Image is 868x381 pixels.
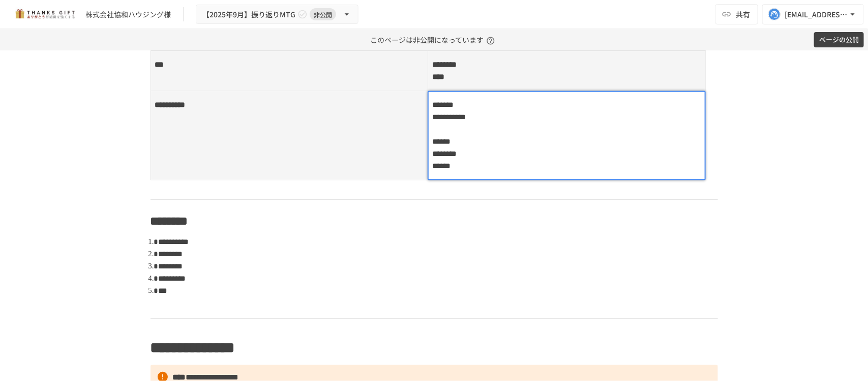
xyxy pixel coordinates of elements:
button: 共有 [715,4,758,24]
button: [EMAIL_ADDRESS][DOMAIN_NAME] [762,4,864,24]
button: ページの公開 [814,32,864,48]
span: 【2025年9月】振り返りMTG [202,8,295,21]
img: mMP1OxWUAhQbsRWCurg7vIHe5HqDpP7qZo7fRoNLXQh [12,6,77,22]
p: このページは非公開になっています [370,29,498,50]
span: 非公開 [310,9,336,20]
div: [EMAIL_ADDRESS][DOMAIN_NAME] [785,8,848,21]
div: 株式会社協和ハウジング様 [85,9,171,20]
button: 【2025年9月】振り返りMTG非公開 [196,5,358,24]
span: 共有 [736,9,750,20]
